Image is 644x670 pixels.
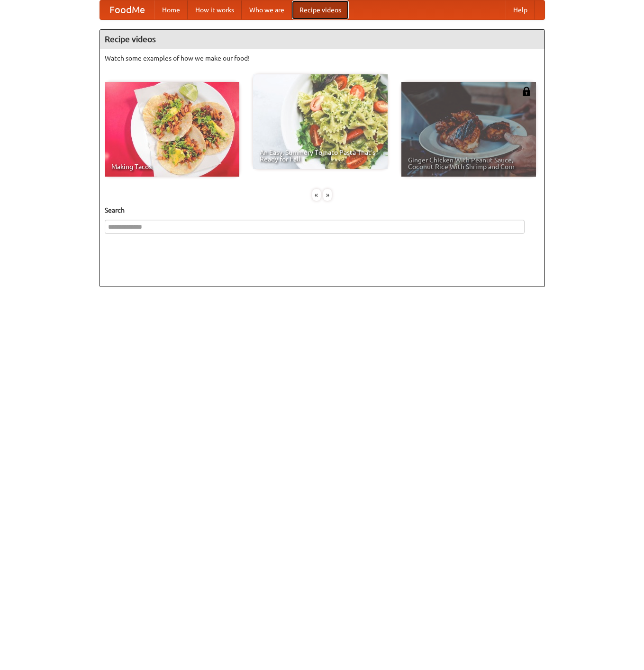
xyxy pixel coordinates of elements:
a: How it works [188,0,242,19]
a: Who we are [242,0,292,19]
h5: Search [105,205,540,215]
a: An Easy, Summery Tomato Pasta That's Ready for Fall [253,74,388,169]
span: Making Tacos [111,163,233,170]
a: Help [506,0,535,19]
a: FoodMe [100,0,154,19]
h4: Recipe videos [100,30,544,49]
span: An Easy, Summery Tomato Pasta That's Ready for Fall [260,149,381,162]
div: » [323,189,332,201]
a: Making Tacos [105,82,239,177]
p: Watch some examples of how we make our food! [105,54,540,63]
img: 483408.png [522,87,531,96]
a: Home [154,0,188,19]
a: Recipe videos [292,0,349,19]
div: « [312,189,321,201]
